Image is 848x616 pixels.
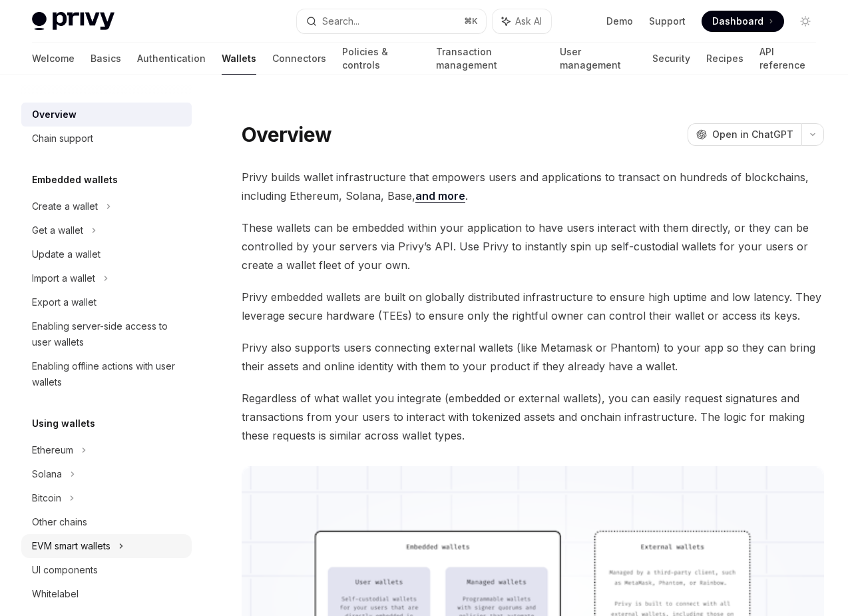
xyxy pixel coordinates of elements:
span: These wallets can be embedded within your application to have users interact with them directly, ... [242,218,824,274]
a: Welcome [32,43,75,75]
a: and more [415,189,465,203]
div: Search... [322,13,359,29]
a: Transaction management [436,43,544,75]
div: UI components [32,562,98,578]
a: Whitelabel [21,582,192,606]
span: Privy builds wallet infrastructure that empowers users and applications to transact on hundreds o... [242,168,824,205]
a: Dashboard [702,11,784,32]
span: Ask AI [515,15,542,28]
div: Other chains [32,514,87,530]
a: Recipes [706,43,743,75]
a: Policies & controls [342,43,420,75]
div: Create a wallet [32,198,98,214]
span: Privy also supports users connecting external wallets (like Metamask or Phantom) to your app so t... [242,338,824,376]
div: Whitelabel [32,586,79,602]
button: Open in ChatGPT [688,123,801,146]
div: Solana [32,466,62,482]
a: Authentication [137,43,206,75]
span: Open in ChatGPT [712,128,793,141]
a: Connectors [272,43,326,75]
button: Toggle dark mode [795,11,816,32]
a: Export a wallet [21,290,192,314]
button: Ask AI [493,9,551,33]
span: ⌘ K [464,16,478,27]
a: API reference [759,43,816,75]
button: Search...⌘K [297,9,486,33]
span: Regardless of what wallet you integrate (embedded or external wallets), you can easily request si... [242,389,824,445]
a: Basics [91,43,121,75]
h5: Embedded wallets [32,172,118,188]
a: Overview [21,103,192,127]
a: Support [649,15,686,28]
a: Other chains [21,510,192,534]
a: Enabling server-side access to user wallets [21,314,192,354]
div: Update a wallet [32,246,101,262]
h5: Using wallets [32,416,95,432]
a: User management [560,43,636,75]
a: Enabling offline actions with user wallets [21,354,192,394]
a: Chain support [21,127,192,151]
div: Overview [32,107,77,123]
span: Dashboard [712,15,763,28]
div: Get a wallet [32,222,83,238]
div: Export a wallet [32,294,97,310]
span: Privy embedded wallets are built on globally distributed infrastructure to ensure high uptime and... [242,288,824,325]
div: Import a wallet [32,270,95,286]
div: Enabling server-side access to user wallets [32,318,184,350]
div: Enabling offline actions with user wallets [32,358,184,390]
img: light logo [32,12,114,31]
a: Security [652,43,690,75]
div: Ethereum [32,442,73,458]
a: Wallets [222,43,256,75]
div: EVM smart wallets [32,538,110,554]
a: Demo [606,15,633,28]
h1: Overview [242,123,331,147]
div: Bitcoin [32,490,61,506]
div: Chain support [32,131,93,147]
a: UI components [21,558,192,582]
a: Update a wallet [21,242,192,266]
